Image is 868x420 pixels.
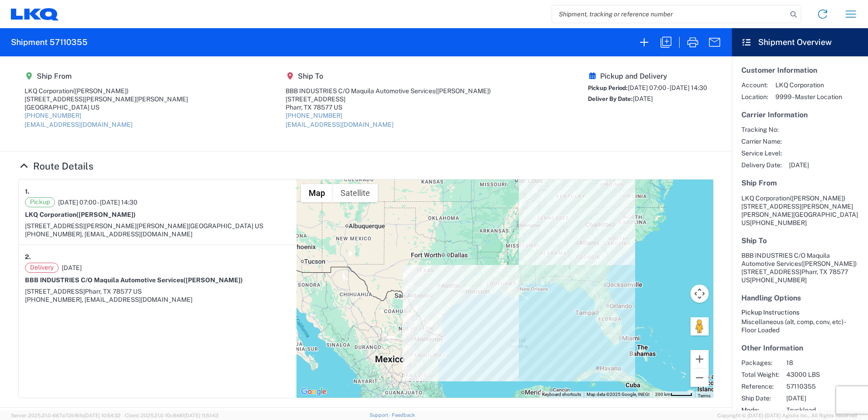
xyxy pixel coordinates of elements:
[588,95,633,102] span: Deliver By Date:
[741,344,858,352] h5: Other Information
[188,222,263,230] span: [GEOGRAPHIC_DATA] US
[25,72,188,80] h5: Ship From
[741,137,782,145] span: Carrier Name:
[286,103,491,111] div: Pharr, TX 78577 US
[741,66,858,75] h5: Customer Information
[299,386,329,398] img: Google
[741,394,779,402] span: Ship Date:
[741,161,782,169] span: Delivery Date:
[76,211,136,218] span: ([PERSON_NAME])
[286,72,491,80] h5: Ship To
[750,276,807,284] span: [PHONE_NUMBER]
[25,276,243,284] strong: BBB INDUSTRIES C/O Maquila Automotive Services
[25,211,136,218] strong: LKQ Corporation
[588,85,628,91] span: Pickup Period:
[333,184,378,202] button: Show satellite imagery
[11,37,88,48] h2: Shipment 57110355
[741,252,857,275] span: BBB INDUSTRIES C/O Maquila Automotive Services [STREET_ADDRESS]
[25,230,290,238] div: [PHONE_NUMBER], [EMAIL_ADDRESS][DOMAIN_NAME]
[125,413,218,418] span: Client: 2025.21.0-f0c8481
[741,359,779,367] span: Packages:
[25,186,30,197] strong: 1.
[370,412,392,418] a: Support
[286,95,491,103] div: [STREET_ADDRESS]
[790,195,845,202] span: ([PERSON_NAME])
[299,386,329,398] a: Open this area in Google Maps (opens a new window)
[18,160,94,172] a: Hide Details
[25,121,133,128] a: [EMAIL_ADDRESS][DOMAIN_NAME]
[587,392,650,397] span: Map data ©2025 Google, INEGI
[542,391,581,398] button: Keyboard shortcuts
[741,318,858,334] div: Miscellaneous (alt, comp, conv, etc) - Floor Loaded
[741,251,858,284] address: Pharr, TX 78577 US
[741,195,790,202] span: LKQ Corporation
[741,194,858,227] address: [GEOGRAPHIC_DATA] US
[775,81,842,89] span: LKQ Corporation
[786,382,864,390] span: 57110355
[62,264,82,272] span: [DATE]
[58,198,138,206] span: [DATE] 07:00 - [DATE] 14:30
[741,406,779,414] span: Mode:
[741,370,779,379] span: Total Weight:
[741,125,782,134] span: Tracking No:
[84,413,121,418] span: [DATE] 10:54:32
[183,276,243,284] span: ([PERSON_NAME])
[741,294,858,302] h5: Handling Options
[690,369,709,387] button: Zoom out
[25,295,290,304] div: [PHONE_NUMBER], [EMAIL_ADDRESS][DOMAIN_NAME]
[775,93,842,101] span: 9999 - Master Location
[690,317,709,335] button: Drag Pegman onto the map to open Street View
[25,288,85,295] span: [STREET_ADDRESS]
[392,412,415,418] a: Feedback
[25,251,31,263] strong: 2.
[786,359,864,367] span: 18
[741,149,782,157] span: Service Level:
[741,81,768,89] span: Account:
[698,393,710,398] a: Terms
[741,179,858,187] h5: Ship From
[690,285,709,303] button: Map camera controls
[741,236,858,245] h5: Ship To
[741,110,858,119] h5: Carrier Information
[25,112,81,119] a: [PHONE_NUMBER]
[750,219,807,226] span: [PHONE_NUMBER]
[732,28,868,56] header: Shipment Overview
[286,87,491,95] div: BBB INDUSTRIES C/O Maquila Automotive Services
[301,184,333,202] button: Show street map
[628,84,707,91] span: [DATE] 07:00 - [DATE] 14:30
[552,5,787,23] input: Shipment, tracking or reference number
[25,87,188,95] div: LKQ Corporation
[652,391,695,398] button: Map Scale: 200 km per 44 pixels
[789,161,809,169] span: [DATE]
[690,350,709,368] button: Zoom in
[25,197,55,207] span: Pickup
[801,260,857,267] span: ([PERSON_NAME])
[741,382,779,390] span: Reference:
[25,103,188,111] div: [GEOGRAPHIC_DATA] US
[25,263,59,273] span: Delivery
[741,309,858,316] h6: Pickup Instructions
[25,95,188,103] div: [STREET_ADDRESS][PERSON_NAME][PERSON_NAME]
[85,288,142,295] span: Pharr, TX 78577 US
[184,413,218,418] span: [DATE] 11:51:43
[435,87,491,95] span: ([PERSON_NAME])
[741,93,768,101] span: Location:
[73,87,128,95] span: ([PERSON_NAME])
[741,203,853,218] span: [STREET_ADDRESS][PERSON_NAME][PERSON_NAME]
[633,95,653,102] span: [DATE]
[286,112,342,119] a: [PHONE_NUMBER]
[588,72,707,80] h5: Pickup and Delivery
[786,406,864,414] span: Truckload
[25,222,188,230] span: [STREET_ADDRESS][PERSON_NAME][PERSON_NAME]
[11,413,121,418] span: Server: 2025.21.0-667a72bf6fa
[655,392,671,397] span: 200 km
[286,121,394,128] a: [EMAIL_ADDRESS][DOMAIN_NAME]
[786,394,864,402] span: [DATE]
[717,411,857,420] span: Copyright © [DATE]-[DATE] Agistix Inc., All Rights Reserved
[786,370,864,379] span: 43000 LBS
